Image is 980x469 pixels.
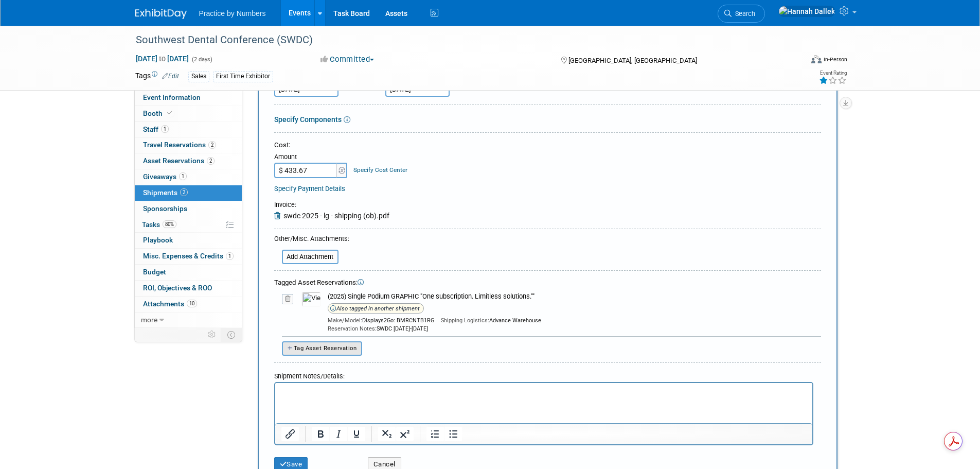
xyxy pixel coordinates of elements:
[135,185,242,201] a: Shipments2
[348,427,365,441] button: Underline
[141,316,157,324] span: more
[135,122,242,137] a: Staff1
[162,73,179,80] a: Edit
[283,212,389,220] span: swdc 2025 - lg - shipping (ob).pdf
[135,312,242,328] a: more
[281,427,299,441] button: Insert/edit link
[199,9,266,18] span: Practice by Numbers
[163,220,176,228] span: 80%
[157,55,167,63] span: to
[187,300,197,307] span: 10
[167,110,172,116] i: Booth reservation complete
[135,249,242,264] a: Misc. Expenses & Credits1
[143,141,216,149] span: Travel Reservations
[135,217,242,233] a: Tasks80%
[317,54,378,65] button: Committed
[135,9,187,19] img: ExhibitDay
[274,152,349,163] div: Amount
[179,172,187,180] span: 1
[143,268,166,276] span: Budget
[135,265,242,280] a: Budget
[143,252,234,260] span: Misc. Expenses & Credits
[328,317,362,324] span: Make/Model:
[811,55,822,63] img: Format-Inperson.png
[312,427,329,441] button: Bold
[330,305,336,311] i: Potential Duplicate!
[568,57,697,64] span: [GEOGRAPHIC_DATA], [GEOGRAPHIC_DATA]
[328,317,434,324] span: Displays2Go: BMRCNTB1RG
[135,169,242,185] a: Giveaways1
[143,93,201,101] span: Event Information
[132,31,787,49] div: Southwest Dental Conference (SWDC)
[328,292,821,301] div: (2025) Single Podium GRAPHIC "One subscription. Limitless solutions.""
[143,157,215,165] span: Asset Reservations
[135,233,242,248] a: Playbook
[441,317,489,324] span: Shipping Logistics:
[161,125,169,133] span: 1
[143,188,188,197] span: Shipments
[135,297,242,312] a: Attachments10
[143,109,174,117] span: Booth
[135,281,242,296] a: ROI, Objectives & ROO
[143,236,173,244] span: Playbook
[142,220,176,229] span: Tasks
[180,188,188,196] span: 2
[191,56,212,63] span: (2 days)
[274,115,342,124] a: Specify Components
[274,200,389,211] div: Invoice:
[718,5,765,23] a: Search
[274,185,345,193] a: Specify Payment Details
[135,137,242,153] a: Travel Reservations2
[328,325,816,333] div: SWDC [DATE]-[DATE]
[135,71,179,82] td: Tags
[328,325,377,332] span: Reservation Notes:
[301,292,321,307] img: View Images
[274,234,349,246] div: Other/Misc. Attachments:
[213,71,273,82] div: First Time Exhibitor
[732,10,755,18] span: Search
[282,296,295,303] a: Remove
[135,153,242,169] a: Asset Reservations2
[778,6,835,17] img: Hannah Dallek
[143,125,169,133] span: Staff
[274,212,283,220] a: Remove Attachment
[207,157,215,165] span: 2
[274,278,821,288] div: Tagged Asset Reservations:
[330,427,347,441] button: Italic
[742,54,848,69] div: Event Format
[226,252,234,260] span: 1
[353,166,407,173] a: Specify Cost Center
[143,300,197,308] span: Attachments
[143,204,187,213] span: Sponsorships
[328,303,424,314] div: Also tagged in another shipment
[378,427,396,441] button: Subscript
[444,427,462,441] button: Bullet list
[274,367,813,382] div: Shipment Notes/Details:
[208,141,216,149] span: 2
[396,427,414,441] button: Superscript
[143,172,187,181] span: Giveaways
[441,317,541,324] span: Advance Warehouse
[823,56,847,63] div: In-Person
[135,201,242,217] a: Sponsorships
[819,71,847,76] div: Event Rating
[135,106,242,121] a: Booth
[426,427,444,441] button: Numbered list
[274,141,821,150] div: Cost:
[221,328,242,341] td: Toggle Event Tabs
[282,341,363,355] button: Tag Asset Reservation
[188,71,209,82] div: Sales
[294,345,357,352] span: Tag Asset Reservation
[143,284,212,292] span: ROI, Objectives & ROO
[203,328,221,341] td: Personalize Event Tab Strip
[135,54,189,63] span: [DATE] [DATE]
[275,383,812,423] iframe: Rich Text Area
[135,90,242,106] a: Event Information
